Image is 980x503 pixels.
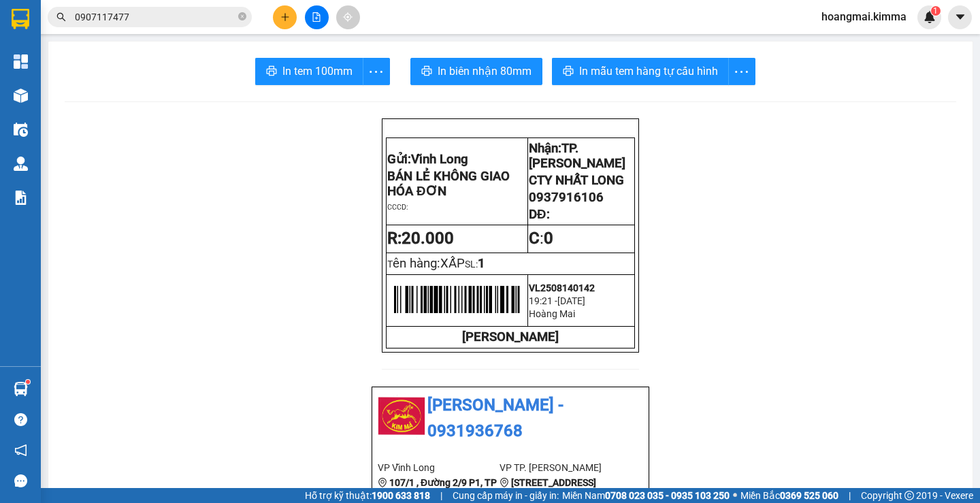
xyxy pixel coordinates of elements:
img: warehouse-icon [14,88,28,103]
span: search [56,12,66,22]
span: 0937916106 [529,190,604,205]
li: VP Vĩnh Long [378,460,500,475]
span: | [849,488,851,503]
button: caret-down [948,5,972,29]
span: XẤP [440,256,465,271]
button: printerIn tem 100mm [255,58,363,85]
span: close-circle [238,11,246,24]
span: ⚪️ [733,493,737,498]
img: logo-vxr [12,9,29,29]
img: icon-new-feature [924,11,936,23]
button: printerIn biên nhận 80mm [410,58,542,85]
span: environment [500,478,509,487]
span: SL: [465,259,478,270]
span: T [387,259,465,270]
span: copyright [904,491,914,500]
img: warehouse-icon [14,382,28,396]
span: Cung cấp máy in - giấy in: [453,488,559,503]
span: notification [14,444,27,457]
span: VL2508140142 [529,282,595,293]
span: Vĩnh Long [411,152,468,167]
li: [PERSON_NAME] - 0931936768 [378,393,643,444]
img: solution-icon [14,191,28,205]
span: file-add [312,12,321,22]
button: printerIn mẫu tem hàng tự cấu hình [552,58,729,85]
strong: [PERSON_NAME] [462,329,559,344]
span: Miền Nam [562,488,730,503]
span: 1 [933,6,938,16]
button: more [728,58,755,85]
span: more [363,63,389,80]
img: dashboard-icon [14,54,28,69]
span: Miền Bắc [740,488,838,503]
span: 19:21 - [529,295,557,306]
button: more [363,58,390,85]
span: printer [563,65,574,78]
button: aim [336,5,360,29]
span: CTY NHẤT LONG [529,173,624,188]
span: more [729,63,755,80]
img: warehouse-icon [14,123,28,137]
span: In tem 100mm [282,63,353,80]
span: CCCD: [387,203,408,212]
strong: 0708 023 035 - 0935 103 250 [605,490,730,501]
span: Gửi: [387,152,468,167]
img: logo.jpg [378,393,425,440]
span: 1 [478,256,485,271]
span: DĐ: [529,207,549,222]
span: BÁN LẺ KHÔNG GIAO HÓA ĐƠN [387,169,510,199]
span: TP. [PERSON_NAME] [529,141,625,171]
span: : [529,229,553,248]
span: message [14,474,27,487]
span: plus [280,12,290,22]
span: Nhận: [529,141,625,171]
span: Hoàng Mai [529,308,575,319]
span: 0 [544,229,553,248]
img: warehouse-icon [14,157,28,171]
span: hoangmai.kimma [811,8,917,25]
li: VP TP. [PERSON_NAME] [500,460,621,475]
strong: 1900 633 818 [372,490,430,501]
span: caret-down [954,11,966,23]
span: environment [378,478,387,487]
span: | [440,488,442,503]
span: ên hàng: [393,256,465,271]
span: 20.000 [402,229,454,248]
input: Tìm tên, số ĐT hoặc mã đơn [75,10,235,25]
span: printer [421,65,432,78]
span: question-circle [14,413,27,426]
strong: R: [387,229,454,248]
span: printer [266,65,277,78]
span: Hỗ trợ kỹ thuật: [305,488,430,503]
span: [DATE] [557,295,585,306]
b: 107/1 , Đường 2/9 P1, TP Vĩnh Long [378,477,497,503]
sup: 1 [931,6,941,16]
button: file-add [305,5,329,29]
strong: C [529,229,540,248]
span: close-circle [238,12,246,20]
button: plus [273,5,297,29]
span: aim [343,12,353,22]
strong: 0369 525 060 [780,490,838,501]
sup: 1 [26,380,30,384]
span: In mẫu tem hàng tự cấu hình [579,63,718,80]
span: In biên nhận 80mm [438,63,532,80]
